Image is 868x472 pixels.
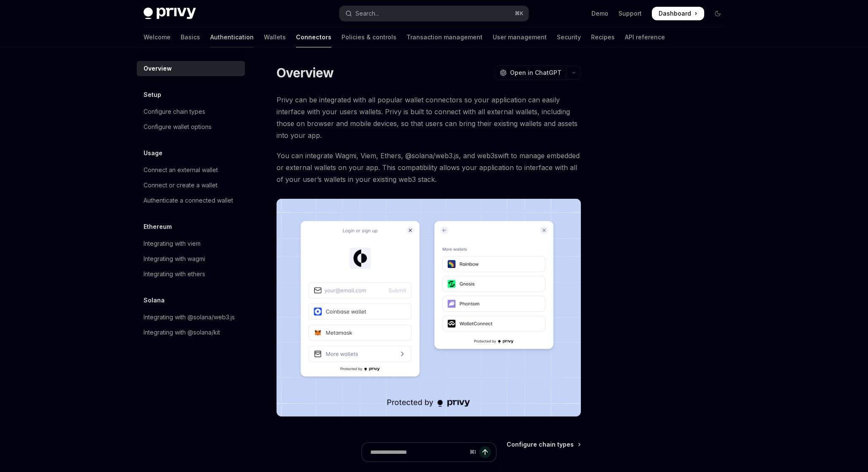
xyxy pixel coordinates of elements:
div: Integrating with @solana/web3.js [144,312,235,322]
a: Demo [591,9,608,18]
a: Integrating with @solana/web3.js [137,310,245,325]
img: dark logo [144,8,196,19]
a: Authentication [210,27,254,47]
a: Support [618,9,642,18]
a: Connect an external wallet [137,162,245,178]
h5: Usage [144,148,163,158]
a: User management [493,27,547,47]
div: Configure wallet options [144,122,212,132]
a: Security [557,27,581,47]
a: Wallets [264,27,286,47]
div: Integrating with @solana/kit [144,327,220,338]
button: Send message [479,446,491,458]
div: Connect or create a wallet [144,180,217,190]
div: Connect an external wallet [144,165,218,175]
button: Open in ChatGPT [494,66,567,80]
img: Connectors3 [277,199,581,417]
a: API reference [625,27,665,47]
a: Welcome [144,27,171,47]
span: ⌘ K [515,10,524,17]
a: Configure chain types [137,104,245,119]
h5: Solana [144,295,165,305]
a: Dashboard [652,7,704,20]
span: Dashboard [659,9,691,18]
h5: Ethereum [144,222,172,232]
span: Privy can be integrated with all popular wallet connectors so your application can easily interfa... [277,94,581,141]
div: Integrating with viem [144,239,201,249]
a: Connectors [296,27,331,47]
div: Configure chain types [144,107,205,117]
h5: Setup [144,90,161,100]
a: Authenticate a connected wallet [137,193,245,208]
a: Connect or create a wallet [137,178,245,193]
a: Configure wallet options [137,119,245,134]
div: Overview [144,63,172,74]
div: Search... [355,8,379,19]
a: Overview [137,61,245,76]
div: Authenticate a connected wallet [144,195,233,206]
a: Recipes [591,27,615,47]
a: Transaction management [407,27,483,47]
a: Integrating with @solana/kit [137,325,245,340]
a: Integrating with wagmi [137,251,245,266]
a: Integrating with viem [137,236,245,251]
a: Policies & controls [342,27,396,47]
input: Ask a question... [370,443,466,461]
div: Integrating with ethers [144,269,205,279]
a: Basics [181,27,200,47]
a: Integrating with ethers [137,266,245,282]
span: Open in ChatGPT [510,69,561,77]
button: Open search [339,6,529,21]
button: Toggle dark mode [711,7,724,20]
h1: Overview [277,65,334,80]
span: You can integrate Wagmi, Viem, Ethers, @solana/web3.js, and web3swift to manage embedded or exter... [277,150,581,185]
div: Integrating with wagmi [144,254,205,264]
